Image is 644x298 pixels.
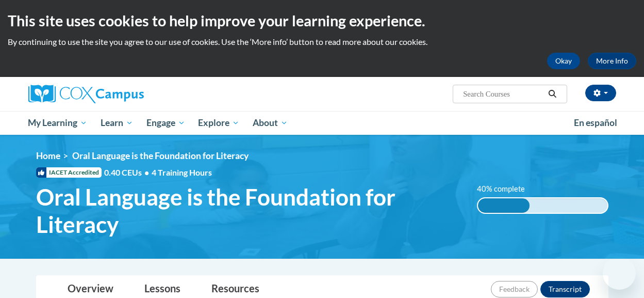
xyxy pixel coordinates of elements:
[36,167,102,178] span: IACET Accredited
[574,117,617,128] span: En español
[144,167,149,177] span: •
[540,281,590,297] button: Transcript
[22,111,94,135] a: My Learning
[491,281,538,297] button: Feedback
[94,111,140,135] a: Learn
[547,53,580,69] button: Okay
[72,150,249,161] span: Oral Language is the Foundation for Literacy
[28,85,144,103] img: Cox Campus
[585,85,616,101] button: Account Settings
[191,111,246,135] a: Explore
[603,257,636,290] iframe: Button to launch messaging window
[462,88,544,100] input: Search Courses
[478,198,530,213] div: 40%
[152,167,212,177] span: 4 Training Hours
[146,117,185,129] span: Engage
[8,36,636,48] p: By continuing to use the site you agree to our use of cookies. Use the ‘More info’ button to read...
[567,112,624,134] a: En español
[253,117,288,129] span: About
[28,117,87,129] span: My Learning
[477,183,536,195] label: 40% complete
[101,117,133,129] span: Learn
[198,117,239,129] span: Explore
[544,88,560,100] button: Search
[104,167,152,178] span: 0.40 CEUs
[36,150,60,161] a: Home
[36,183,461,238] span: Oral Language is the Foundation for Literacy
[588,53,636,69] a: More Info
[8,10,636,31] h2: This site uses cookies to help improve your learning experience.
[28,85,214,103] a: Cox Campus
[246,111,294,135] a: About
[140,111,192,135] a: Engage
[21,111,624,135] div: Main menu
